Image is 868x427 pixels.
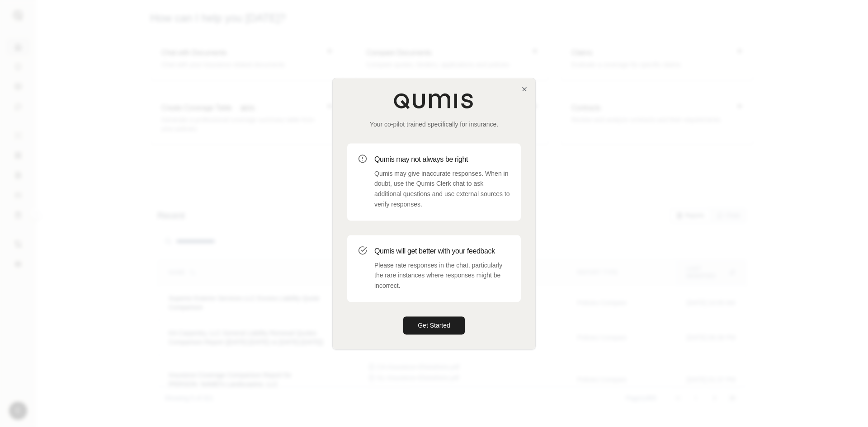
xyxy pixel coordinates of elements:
[374,154,510,165] h3: Qumis may not always be right
[393,93,475,109] img: Qumis Logo
[374,246,510,257] h3: Qumis will get better with your feedback
[374,169,510,210] p: Qumis may give inaccurate responses. When in doubt, use the Qumis Clerk chat to ask additional qu...
[374,260,510,291] p: Please rate responses in the chat, particularly the rare instances where responses might be incor...
[347,120,521,129] p: Your co-pilot trained specifically for insurance.
[403,316,465,334] button: Get Started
